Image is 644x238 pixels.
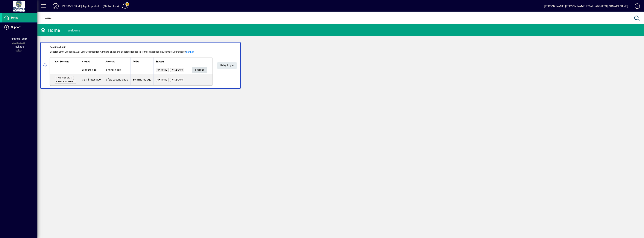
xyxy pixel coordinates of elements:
td: 35 minutes ago [130,74,154,85]
a: Knowledge Base [632,1,639,13]
button: Retry Login [217,62,237,69]
a: Support [2,23,37,32]
span: Active [133,60,139,64]
td: 35 minutes ago [80,74,103,85]
span: Logout [195,67,204,73]
span: Support [11,26,21,29]
span: Home [11,16,18,19]
div: [PERSON_NAME] [PERSON_NAME][EMAIL_ADDRESS][DOMAIN_NAME] [544,3,628,9]
button: Profile [50,3,62,10]
span: Financial Year [11,37,27,40]
span: Accessed [106,60,115,64]
div: [PERSON_NAME] Agri-Imports Ltd (NZ Tractors) [62,3,119,9]
span: Limit exceeded [56,81,75,83]
div: Sessions Limit [50,45,213,49]
div: Session Limit Exceeded. Ask your Organisation Admin to check the sessions logged in. If that's no... [50,50,213,54]
td: 3 hours ago [80,66,103,74]
span: Chrome [157,69,167,71]
div: Home [40,27,60,33]
button: Logout [192,67,207,73]
span: Retry Login [220,62,234,69]
span: Browser [156,60,164,64]
app-alert-notification-menu-item: Sessions Limit [37,42,644,89]
span: Created [82,60,90,64]
span: Windows [172,69,183,71]
a: partner [186,50,193,53]
span: Chrome [157,79,167,81]
td: a minute ago [103,66,130,74]
span: This session [56,77,72,79]
span: Your Sessions [55,60,69,64]
span: Package [14,45,24,48]
div: Welcome [68,28,80,34]
td: a few seconds ago [103,74,130,85]
span: Windows [172,79,183,81]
